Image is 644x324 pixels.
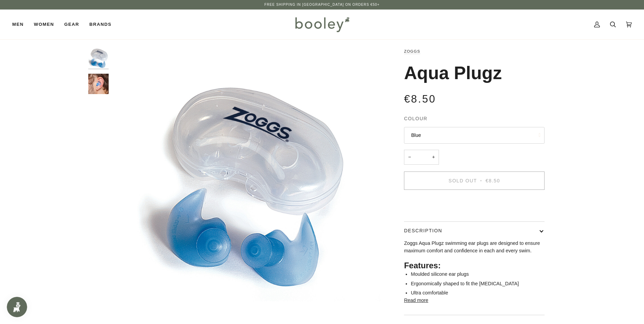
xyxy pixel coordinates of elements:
button: Sold Out • €8.50 [404,172,545,190]
span: €8.50 [404,93,436,105]
p: Zoggs Aqua Plugz swimming ear plugs are designed to ensure maximum comfort and confidence in each... [404,240,545,254]
li: Moulded silicone ear plugs [411,271,545,278]
h2: Features: [404,260,545,271]
span: Women [34,21,54,28]
span: €8.50 [485,178,500,183]
button: − [404,150,415,165]
iframe: Button to open loyalty program pop-up [7,297,27,317]
h1: Aqua Plugz [404,62,502,84]
button: Read more [404,297,428,304]
li: Ergonomically shaped to fit the [MEDICAL_DATA] [411,280,545,288]
a: Gear [59,10,84,39]
a: Men [12,10,29,39]
a: Brands [84,10,116,39]
button: Description [404,222,545,240]
img: Zoggs Aqua Plugz Blue - Booley Galway [88,74,109,94]
p: Free Shipping in [GEOGRAPHIC_DATA] on Orders €50+ [264,2,380,7]
img: Zoggs Aqua Plugz Blue - Booley Galway [112,48,381,316]
a: Women [29,10,59,39]
img: Zoggs Aqua Plugz Blue - Booley Galway [88,48,109,68]
span: Sold Out [448,178,477,183]
input: Quantity [404,150,439,165]
span: • [479,178,483,183]
a: Zoggs [404,49,420,53]
span: Gear [64,21,79,28]
span: Brands [89,21,111,28]
button: Blue [404,127,545,144]
button: + [428,150,439,165]
li: Ultra comfortable [411,289,545,297]
span: Men [12,21,24,28]
span: Colour [404,115,427,122]
img: Booley [292,15,352,34]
